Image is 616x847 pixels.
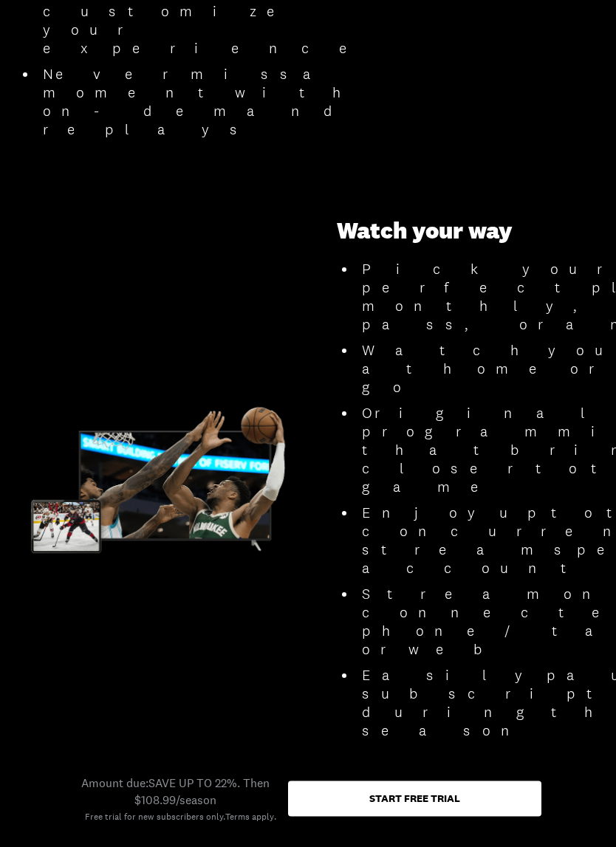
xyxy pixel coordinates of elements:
img: Promotional Image [18,400,313,566]
a: Terms apply [225,811,274,823]
div: Free trial for new subscribers only. . [85,811,276,823]
li: Never miss a moment with on-demand replays [37,66,400,140]
div: Start free trial [369,793,460,803]
div: Amount due: SAVE UP TO 22%. Then $108.99/season [75,775,276,808]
